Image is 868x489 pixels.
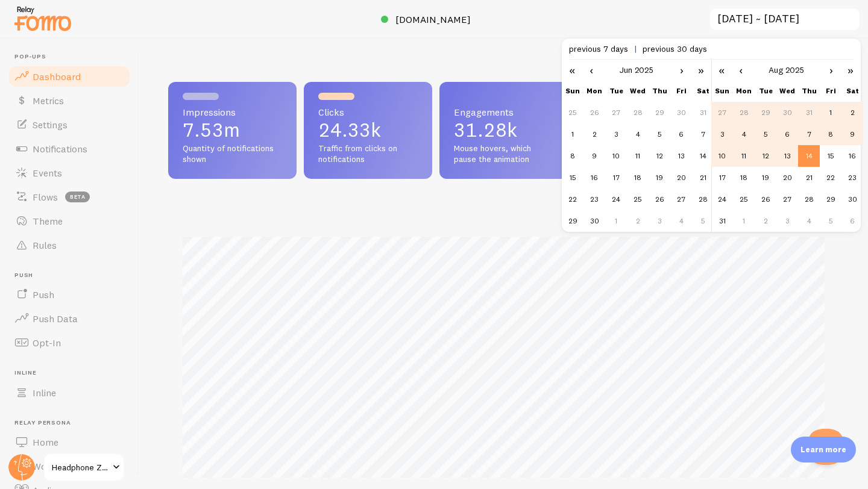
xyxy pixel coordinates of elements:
td: 29/06/2025 [562,210,583,232]
td: 19/06/2025 [649,167,670,188]
td: 05/09/2025 [820,210,841,232]
td: 28/06/2025 [692,188,714,210]
td: 30/06/2025 [583,210,605,232]
th: Wed [627,80,649,102]
span: Quantity of notifications shown [183,143,282,164]
td: 06/06/2025 [670,123,692,145]
td: 05/07/2025 [692,210,714,232]
a: Push Data [7,307,131,331]
td: 26/08/2025 [755,188,776,210]
td: 24/06/2025 [605,188,627,210]
span: Metrics [33,95,64,107]
span: Theme [33,215,63,227]
span: Inline [14,369,131,377]
p: 7.53m [183,120,282,140]
td: 31/05/2025 [692,102,714,123]
td: 28/05/2025 [627,102,649,123]
td: 26/06/2025 [649,188,670,210]
a: › [673,60,691,80]
a: « [562,60,582,80]
td: 21/06/2025 [692,167,714,188]
td: 29/05/2025 [649,102,670,123]
th: Tue [755,80,776,102]
td: 16/08/2025 [841,145,863,167]
span: Clicks [318,107,418,117]
span: Notifications [33,143,87,155]
span: Headphone Zone [52,460,109,475]
a: Headphone Zone [43,453,125,482]
td: 10/06/2025 [605,145,627,167]
td: 07/06/2025 [692,123,714,145]
a: Home [7,430,131,454]
th: Sat [841,80,863,102]
td: 11/06/2025 [627,145,649,167]
p: 24.33k [318,120,418,140]
td: 26/05/2025 [583,102,605,123]
td: 20/06/2025 [670,167,692,188]
a: Events [7,161,131,185]
th: Fri [670,80,692,102]
a: Notifications [7,137,131,161]
span: Push Data [33,313,78,325]
td: 18/08/2025 [733,167,755,188]
span: previous 7 days [569,43,643,54]
th: Tue [605,80,627,102]
a: » [840,60,861,80]
p: Learn more [800,444,846,455]
span: Flows [33,191,58,203]
a: Settings [7,113,131,137]
td: 27/07/2025 [711,102,733,123]
td: 03/08/2025 [711,123,733,145]
td: 02/08/2025 [841,102,863,123]
td: 28/07/2025 [733,102,755,123]
td: 09/06/2025 [583,145,605,167]
td: 25/05/2025 [562,102,583,123]
td: 05/08/2025 [755,123,776,145]
td: 21/08/2025 [798,167,820,188]
iframe: Help Scout Beacon - Open [808,429,844,465]
a: Inline [7,381,131,405]
td: 12/08/2025 [755,145,776,167]
td: 27/06/2025 [670,188,692,210]
span: Traffic from clicks on notifications [318,143,418,164]
td: 22/06/2025 [562,188,583,210]
span: Inline [33,387,56,399]
span: beta [65,192,90,202]
a: Jun [620,64,632,75]
th: Sat [692,80,714,102]
th: Fri [820,80,841,102]
td: 29/07/2025 [755,102,776,123]
span: Impressions [183,107,282,117]
td: 08/06/2025 [562,145,583,167]
span: Events [33,167,62,179]
td: 13/08/2025 [776,145,798,167]
img: fomo-relay-logo-orange.svg [13,3,73,34]
span: Pop-ups [14,53,131,61]
td: 04/09/2025 [798,210,820,232]
td: 03/06/2025 [605,123,627,145]
p: 31.28k [454,120,553,140]
td: 31/08/2025 [711,210,733,232]
td: 09/08/2025 [841,123,863,145]
a: Theme [7,209,131,233]
td: 01/07/2025 [605,210,627,232]
a: Metrics [7,89,131,113]
td: 11/08/2025 [733,145,755,167]
div: Learn more [791,437,856,463]
span: Settings [33,119,68,131]
td: 31/07/2025 [798,102,820,123]
td: 03/07/2025 [649,210,670,232]
td: 18/06/2025 [627,167,649,188]
td: 01/08/2025 [820,102,841,123]
td: 02/09/2025 [755,210,776,232]
td: 05/06/2025 [649,123,670,145]
td: 07/08/2025 [798,123,820,145]
th: Mon [733,80,755,102]
td: 20/08/2025 [776,167,798,188]
th: Wed [776,80,798,102]
td: 30/05/2025 [670,102,692,123]
span: Rules [33,239,57,251]
td: 23/06/2025 [583,188,605,210]
a: « [711,60,732,80]
td: 14/08/2025 [798,145,820,167]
